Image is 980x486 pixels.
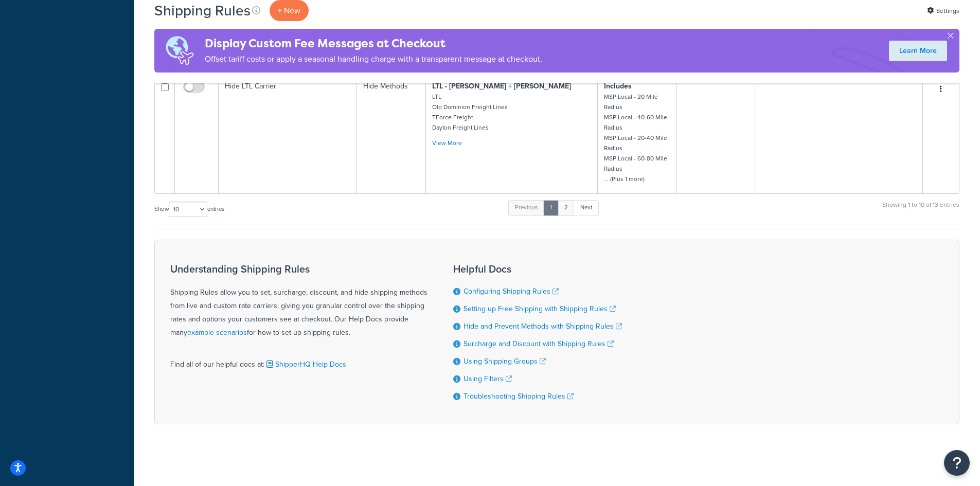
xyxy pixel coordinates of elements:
div: Find all of our helpful docs at: [170,350,427,371]
td: Hide Methods [357,77,426,193]
a: example scenarios [187,327,247,338]
a: View More [432,138,462,148]
a: Next [574,200,599,215]
h4: Display Custom Fee Messages at Checkout [205,35,542,52]
p: Offset tariff costs or apply a seasonal handling charge with a transparent message at checkout. [205,52,542,66]
a: Hide and Prevent Methods with Shipping Rules [464,321,622,332]
a: Surcharge and Discount with Shipping Rules [464,338,614,349]
a: Previous [508,200,544,215]
a: Troubleshooting Shipping Rules [464,391,574,402]
a: Learn More [889,41,947,61]
img: duties-banner-06bc72dcb5fe05cb3f9472aba00be2ae8eb53ab6f0d8bb03d382ba314ac3c341.png [154,29,205,73]
strong: LTL - [PERSON_NAME] + [PERSON_NAME] [432,81,571,92]
select: Showentries [169,202,207,217]
a: 1 [543,200,559,215]
a: Using Shipping Groups [464,356,546,367]
a: Setting up Free Shipping with Shipping Rules [464,303,616,314]
small: LTL Old Dominion Freight Lines TForce Freight Dayton Freight Lines [432,92,508,132]
a: Using Filters [464,373,512,384]
a: 2 [558,200,575,215]
label: Show entries [154,202,224,217]
a: Configuring Shipping Rules [464,286,559,297]
a: ShipperHQ Help Docs [264,359,346,370]
strong: Includes [604,81,632,92]
h3: Understanding Shipping Rules [170,263,427,275]
a: Settings [927,4,959,18]
h1: Shipping Rules [154,1,251,21]
div: Showing 1 to 10 of 13 entries [882,199,959,221]
h3: Helpful Docs [453,263,622,275]
div: Shipping Rules allow you to set, surcharge, discount, and hide shipping methods from live and cus... [170,263,427,339]
small: MSP Local - 20 Mile Radius MSP Local - 40-60 Mile Radius MSP Local - 20-40 Mile Radius MSP Local ... [604,92,667,184]
button: Open Resource Center [944,450,970,476]
td: Hide LTL Carrier [219,77,357,193]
